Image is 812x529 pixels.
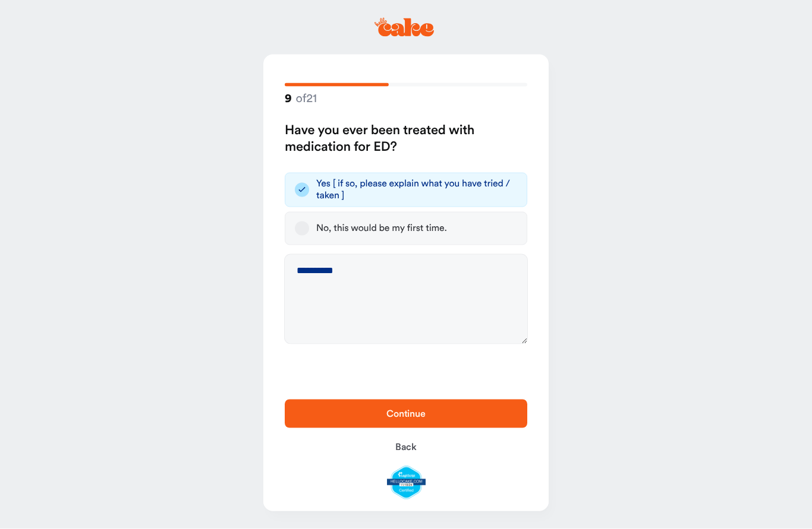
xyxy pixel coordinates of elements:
[386,409,426,419] span: Continue
[316,223,447,235] div: No, this would be my first time.
[285,400,527,428] button: Continue
[285,433,527,461] button: Back
[387,466,426,499] img: legit-script-certified.png
[285,122,527,156] h2: Have you ever been treated with medication for ED?
[395,442,417,452] span: Back
[285,91,292,106] span: 9
[285,91,317,106] strong: of 21
[316,178,517,202] div: Yes [ if so, please explain what you have tried / taken ]
[295,183,309,197] button: Yes [ if so, please explain what you have tried / taken ]
[295,221,309,236] button: No, this would be my first time.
